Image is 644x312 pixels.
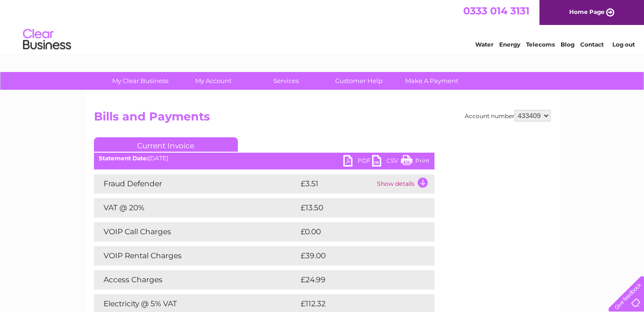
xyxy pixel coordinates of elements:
[96,5,549,47] div: Clear Business is a trading name of Verastar Limited (registered in [GEOGRAPHIC_DATA] No. 3667643...
[298,222,412,241] td: £0.00
[101,72,180,90] a: My Clear Business
[612,41,635,48] a: Log out
[298,270,416,289] td: £24.99
[94,198,298,217] td: VAT @ 20%
[375,174,434,193] td: Show details
[94,155,434,162] div: [DATE]
[94,270,298,289] td: Access Charges
[372,155,401,169] a: CSV
[298,198,414,217] td: £13.50
[94,246,298,265] td: VOIP Rental Charges
[94,222,298,241] td: VOIP Call Charges
[298,246,416,265] td: £39.00
[561,41,574,48] a: Blog
[23,25,71,54] img: logo.png
[246,72,326,90] a: Services
[499,41,520,48] a: Energy
[401,155,430,169] a: Print
[94,110,550,128] h2: Bills and Payments
[465,110,550,121] div: Account number
[475,41,493,48] a: Water
[580,41,604,48] a: Contact
[319,72,398,90] a: Customer Help
[392,72,471,90] a: Make A Payment
[343,155,372,169] a: PDF
[99,155,148,162] b: Statement Date:
[526,41,555,48] a: Telecoms
[298,174,375,193] td: £3.51
[94,174,298,193] td: Fraud Defender
[174,72,253,90] a: My Account
[463,5,529,17] a: 0333 014 3131
[94,137,238,152] a: Current Invoice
